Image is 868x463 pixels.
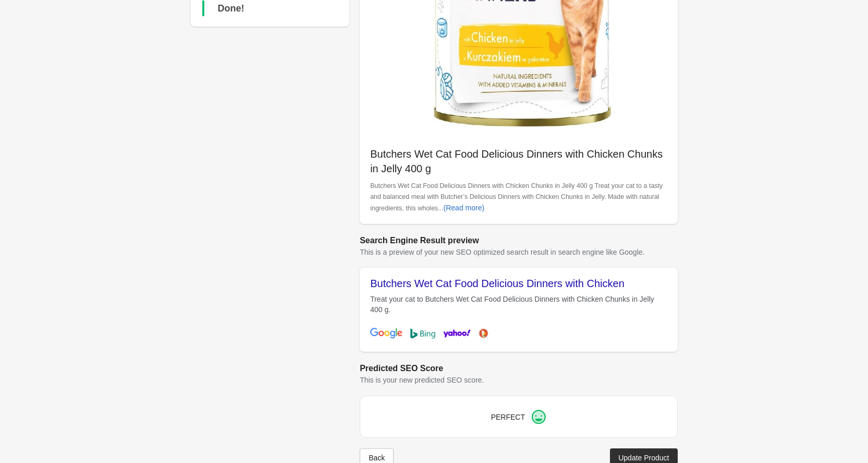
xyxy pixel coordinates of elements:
span: This is a preview of your new SEO optimized search result in search engine like Google. [360,248,644,256]
img: happy.png [530,409,546,425]
span: Treat your cat to Butchers Wet Cat Food Delicious Dinners with Chicken Chunks in Jelly 400 g. [370,295,654,314]
h2: Predicted SEO Score [360,362,677,375]
span: This is your new predicted SEO score. [360,376,484,384]
div: (Read more) [444,204,485,212]
img: bing-b792579f80685e49055916f9e67a0c8ab2d0b2400f22ee539d8172f7144135be.png [410,328,435,339]
div: Done! [218,1,244,16]
p: Butchers Wet Cat Food Delicious Dinners with Chicken Chunks in Jelly 400 g [370,147,667,176]
span: Butchers Wet Cat Food Delicious Dinners with Chicken Chunks in Jelly 400 g Treat your cat to a ta... [370,182,663,212]
h2: Search Engine Result preview [360,234,677,247]
img: yahoo-cf26812ce9192cbb6d8fdd3b07898d376d74e5974f6533aaba4bf5d5b451289c.png [443,326,471,341]
div: Update Product [618,454,669,462]
img: duckduckgo-9296ea666b33cc21a1b3646608c049a2adb471023ec4547030f9c0888b093ea3.png [474,328,493,339]
span: PERFECT [491,413,525,421]
span: Butchers Wet Cat Food Delicious Dinners with Chicken [370,278,625,289]
div: Back [369,454,385,462]
img: google-7db8ea4f97d2f7e91f6dc04224da29ca421b9c864e7b870c42f5917e299b1774.png [370,328,402,339]
button: (Read more) [439,198,489,217]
